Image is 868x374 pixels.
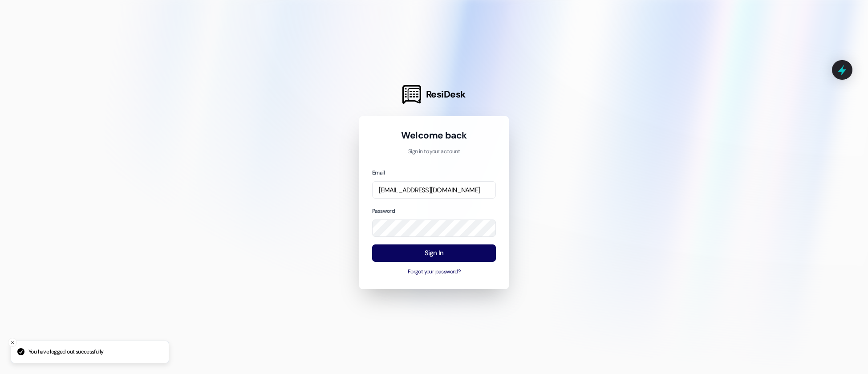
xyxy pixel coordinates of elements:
[402,85,421,104] img: ResiDesk Logo
[8,338,17,347] button: Close toast
[372,207,395,215] label: Password
[372,129,496,142] h1: Welcome back
[28,348,103,356] p: You have logged out successfully
[426,88,466,101] span: ResiDesk
[372,268,496,276] button: Forgot your password?
[372,148,496,156] p: Sign in to your account
[372,181,496,199] input: name@example.com
[372,244,496,262] button: Sign In
[372,169,385,176] label: Email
